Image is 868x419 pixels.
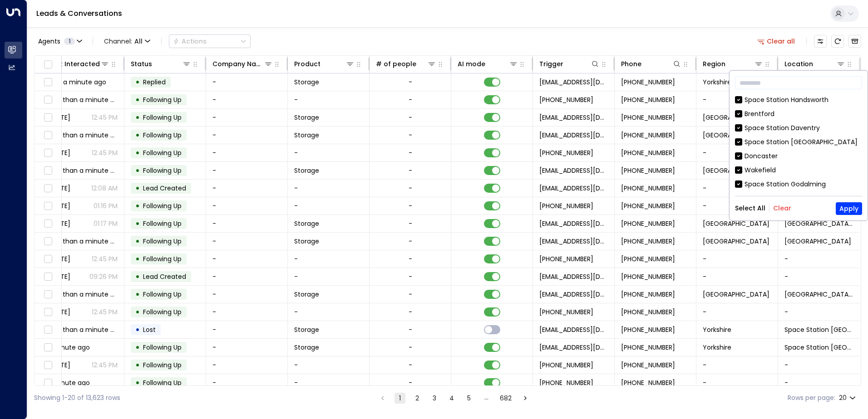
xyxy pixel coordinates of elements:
p: 12:45 PM [92,307,118,317]
button: Go to page 4 [446,393,457,404]
div: • [135,357,140,373]
span: Storage [294,131,319,140]
div: - [409,113,412,122]
div: Last Interacted [49,58,109,69]
button: Go to next page [520,393,531,404]
div: • [135,110,140,125]
td: - [206,144,288,161]
div: Showing 1-20 of 13,623 rows [34,393,120,403]
span: Storage [294,343,319,352]
td: - [206,197,288,214]
span: +447754176045 [621,113,675,122]
span: Following Up [143,307,182,317]
td: - [206,250,288,268]
td: - [288,180,370,197]
td: - [696,374,778,391]
div: • [135,180,140,196]
span: Lost [143,325,156,334]
span: Storage [294,325,319,334]
div: • [135,74,140,90]
span: +447823435468 [621,184,675,193]
div: Space Station [GEOGRAPHIC_DATA] [735,137,862,147]
div: … [481,393,492,404]
span: Surrey [703,131,769,140]
td: - [206,268,288,285]
span: Yorkshire [703,343,731,352]
td: - [778,303,860,321]
div: Trigger [539,58,600,69]
span: Toggle select row [42,218,54,229]
button: Agents1 [34,35,85,48]
span: leads@space-station.co.uk [539,325,608,334]
div: - [409,95,412,104]
span: less than a minute ago [49,325,118,334]
span: less than a minute ago [49,131,118,140]
span: Toggle select row [42,360,54,371]
td: - [696,197,778,214]
span: Yorkshire [703,325,731,334]
span: Following Up [143,290,182,299]
div: Last Interacted [49,58,100,69]
div: - [409,148,412,157]
span: All [134,38,143,45]
p: 01:16 PM [94,201,118,210]
button: Clear all [754,35,799,48]
span: Following Up [143,378,182,387]
div: • [135,92,140,107]
div: # of people [376,58,436,69]
div: • [135,127,140,143]
span: +447742658026 [621,343,675,352]
div: Space Station Daventry [735,123,862,133]
span: Agents [38,38,60,44]
td: - [206,233,288,250]
label: Rows per page: [788,393,835,403]
td: - [206,127,288,144]
button: Channel:All [100,35,154,48]
span: +447738743780 [539,148,593,157]
div: - [409,219,412,228]
div: Phone [621,58,681,69]
div: Company Name [212,58,273,69]
div: Product [294,58,355,69]
div: Doncaster [735,151,862,161]
button: Go to page 682 [498,393,513,404]
button: Actions [169,34,251,48]
td: - [206,180,288,197]
span: Toggle select row [42,253,54,265]
span: Toggle select row [42,200,54,212]
span: leads@space-station.co.uk [539,237,608,246]
div: # of people [376,58,416,69]
button: Clear [773,205,791,212]
button: Select All [735,205,765,212]
button: Archived Leads [848,35,861,48]
span: leads@space-station.co.uk [539,343,608,352]
span: leads@space-station.co.uk [539,272,608,281]
td: - [696,180,778,197]
p: 12:08 AM [91,184,118,193]
div: • [135,234,140,249]
td: - [696,91,778,108]
div: Space Station Handsworth [745,95,829,105]
td: - [288,268,370,285]
span: less than a minute ago [49,166,118,175]
div: - [409,184,412,193]
td: - [206,162,288,179]
div: Phone [621,58,641,69]
div: Space Station Daventry [745,123,820,133]
span: Space Station Uxbridge [784,290,853,299]
span: Following Up [143,131,182,140]
span: Toggle select row [42,289,54,300]
p: 09:26 PM [89,272,118,281]
div: Wakefield [735,166,862,175]
div: - [409,343,412,352]
span: Space Station Hall Green [784,237,851,246]
div: Space Station Godalming [745,180,826,189]
div: • [135,269,140,284]
a: Leads & Conversations [36,8,122,19]
td: - [288,197,370,214]
span: Toggle select row [42,112,54,123]
button: Go to page 5 [464,393,474,404]
div: AI mode [458,58,518,69]
span: Following Up [143,343,182,352]
td: - [206,374,288,391]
